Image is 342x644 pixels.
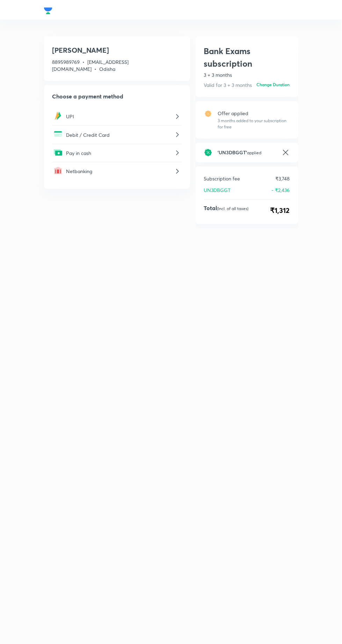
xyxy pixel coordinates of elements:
span: 8895989769 [52,59,80,65]
p: - ₹2,436 [272,186,290,194]
img: - [52,128,64,140]
h3: [PERSON_NAME] [52,45,182,56]
span: [EMAIL_ADDRESS][DOMAIN_NAME] [52,59,129,72]
span: ₹1,312 [270,205,290,216]
p: Pay in cash [66,149,173,157]
span: • [95,66,97,72]
p: Offer applied [218,110,290,117]
p: Debit / Credit Card [66,131,173,139]
p: UN3DBGGT [204,186,231,194]
p: (Incl. of all taxes) [217,206,249,211]
h2: Choose a payment method [52,94,182,99]
p: ₹3,748 [276,175,290,182]
img: - [52,165,64,176]
p: Subscription fee [204,175,240,182]
p: UPI [66,113,173,120]
h6: Change Duration [257,81,290,88]
h1: Bank Exams subscription [204,45,290,70]
p: Netbanking [66,168,173,175]
span: ' UN3DBGGT ' [218,149,247,156]
p: 3 months added to your subscription for free [218,118,290,130]
p: Valid for 3 + 3 months [204,81,252,89]
span: • [83,59,85,65]
img: - [52,110,64,121]
h4: Total [204,205,249,216]
h6: applied [218,149,276,156]
img: offer [204,110,212,118]
img: - [52,147,64,158]
span: Odisha [100,66,116,72]
p: 3 + 3 months [204,71,290,79]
